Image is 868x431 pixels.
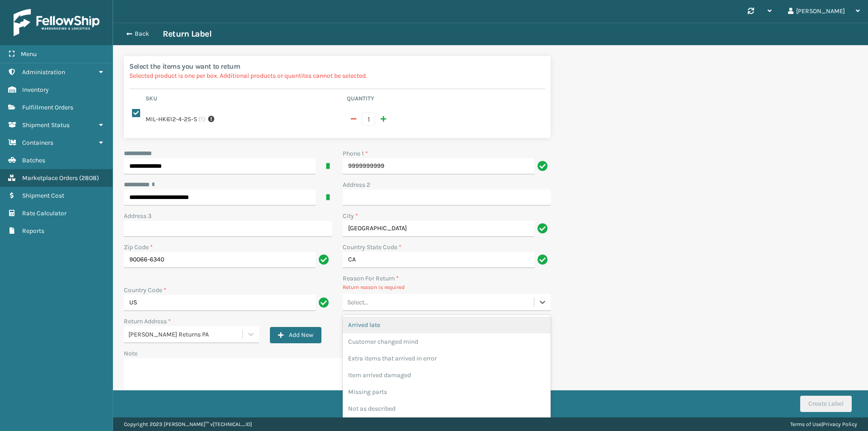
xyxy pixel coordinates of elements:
[343,283,551,291] p: Return reason is required
[128,330,243,339] div: [PERSON_NAME] Returns PA
[823,421,857,427] a: Privacy Policy
[146,114,197,124] label: MIL-HK612-4-25-S
[198,114,205,124] span: ( 1 )
[790,417,857,431] div: |
[790,421,821,427] a: Terms of Use
[124,350,137,357] label: Note
[21,50,37,58] span: Menu
[22,68,65,76] span: Administration
[22,86,49,94] span: Inventory
[343,350,551,367] div: Extra items that arrived in error
[124,242,153,252] label: Zip Code
[22,121,70,129] span: Shipment Status
[343,274,399,283] label: Reason For Return
[343,242,401,252] label: Country State Code
[343,333,551,350] div: Customer changed mind
[22,174,78,182] span: Marketplace Orders
[22,227,44,235] span: Reports
[22,156,45,164] span: Batches
[124,417,252,431] p: Copyright 2023 [PERSON_NAME]™ v [TECHNICAL_ID]
[143,95,344,105] th: Sku
[343,180,370,189] label: Address 2
[347,298,368,307] div: Select...
[343,317,551,333] div: Arrived late
[163,28,212,39] h3: Return Label
[343,400,551,417] div: Not as described
[124,211,151,221] label: Address 3
[22,104,73,111] span: Fulfillment Orders
[129,71,545,81] p: Selected product is one per box. Additional products or quantites cannot be selected.
[343,384,551,400] div: Missing parts
[79,174,99,182] span: ( 2808 )
[22,192,64,199] span: Shipment Cost
[124,317,171,326] label: Return Address
[22,209,66,217] span: Rate Calculator
[343,211,358,221] label: City
[14,9,99,36] img: logo
[124,285,166,295] label: Country Code
[22,139,53,147] span: Containers
[800,396,852,412] button: Create Label
[343,149,368,158] label: Phone 1
[344,95,545,105] th: Quantity
[121,30,163,38] button: Back
[270,327,321,343] button: Add New
[343,367,551,384] div: Item arrived damaged
[129,62,545,71] h2: Select the items you want to return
